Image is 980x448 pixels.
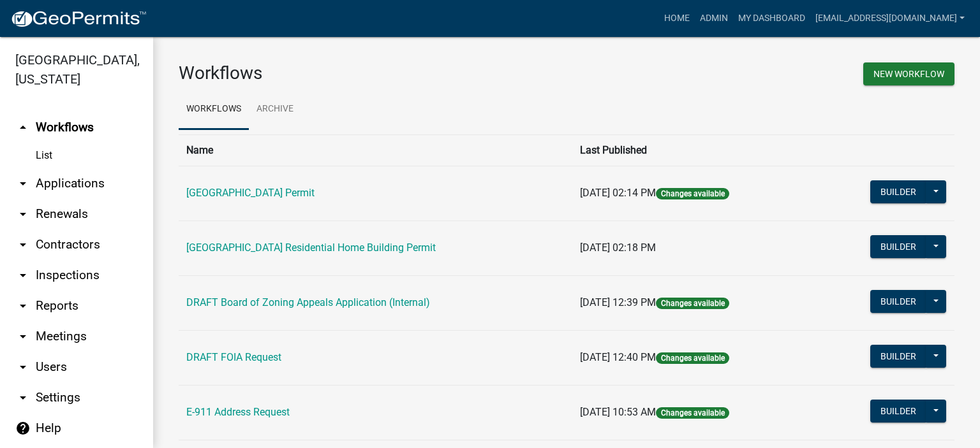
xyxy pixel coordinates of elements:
[810,6,970,31] a: [EMAIL_ADDRESS][DOMAIN_NAME]
[659,6,695,31] a: Home
[580,187,656,199] span: [DATE] 02:14 PM
[580,242,656,254] span: [DATE] 02:18 PM
[870,290,926,313] button: Builder
[695,6,733,31] a: Admin
[186,351,281,363] a: DRAFT FOIA Request
[179,134,572,166] th: Name
[186,406,290,418] a: E-911 Address Request
[15,237,31,252] i: arrow_drop_down
[863,62,954,85] button: New Workflow
[15,268,31,283] i: arrow_drop_down
[870,235,926,258] button: Builder
[656,352,729,364] span: Changes available
[179,89,249,130] a: Workflows
[186,242,436,254] a: [GEOGRAPHIC_DATA] Residential Home Building Permit
[179,62,557,84] h3: Workflows
[15,298,31,314] i: arrow_drop_down
[656,188,729,199] span: Changes available
[15,329,31,344] i: arrow_drop_down
[870,180,926,203] button: Builder
[15,359,31,375] i: arrow_drop_down
[580,406,656,418] span: [DATE] 10:53 AM
[15,176,31,191] i: arrow_drop_down
[186,296,430,308] a: DRAFT Board of Zoning Appeals Application (Internal)
[249,89,301,130] a: Archive
[15,206,31,222] i: arrow_drop_down
[580,351,656,363] span: [DATE] 12:40 PM
[15,421,31,436] i: help
[15,390,31,405] i: arrow_drop_down
[870,345,926,368] button: Builder
[15,120,31,135] i: arrow_drop_up
[572,134,817,166] th: Last Published
[580,296,656,308] span: [DATE] 12:39 PM
[733,6,810,31] a: My Dashboard
[186,187,315,199] a: [GEOGRAPHIC_DATA] Permit
[656,407,729,419] span: Changes available
[870,400,926,423] button: Builder
[656,298,729,309] span: Changes available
